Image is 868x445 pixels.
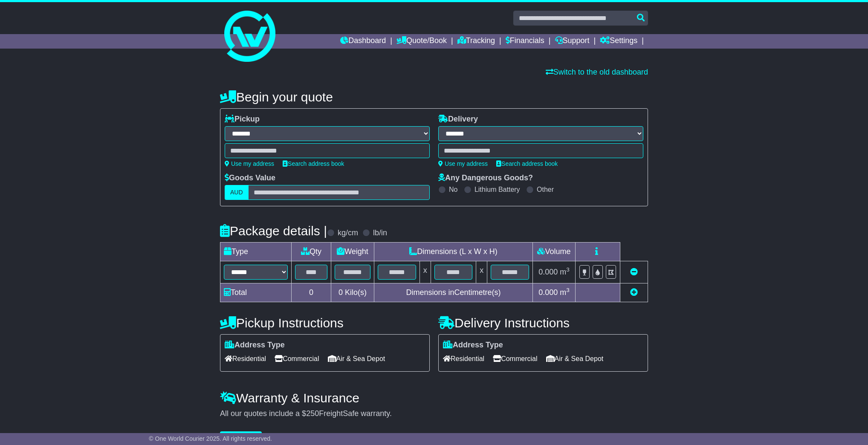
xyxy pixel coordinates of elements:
span: Commercial [275,352,319,365]
label: Address Type [443,341,503,350]
td: Qty [292,243,331,261]
label: Delivery [438,115,478,124]
a: Search address book [496,160,558,167]
span: Residential [225,352,266,365]
h4: Warranty & Insurance [220,391,648,405]
a: Remove this item [630,268,638,276]
td: Total [220,283,292,302]
label: lb/in [373,228,387,238]
span: Commercial [493,352,537,365]
td: x [420,261,431,283]
span: 0 [339,288,343,297]
sup: 3 [566,287,570,293]
a: Financials [506,34,544,49]
a: Quote/Book [396,34,447,49]
td: x [476,261,487,283]
a: Switch to the old dashboard [546,68,648,76]
label: Pickup [225,115,260,124]
td: 0 [292,283,331,302]
a: Support [555,34,590,49]
a: Add new item [630,288,638,297]
td: Dimensions (L x W x H) [374,243,532,261]
a: Use my address [225,160,274,167]
a: Use my address [438,160,488,167]
h4: Begin your quote [220,90,648,104]
span: 0.000 [538,268,558,276]
span: 0.000 [538,288,558,297]
h4: Pickup Instructions [220,316,430,330]
label: Address Type [225,341,285,350]
label: kg/cm [338,228,358,238]
div: All our quotes include a $ FreightSafe warranty. [220,409,648,419]
td: Type [220,243,292,261]
span: Air & Sea Depot [328,352,385,365]
a: Settings [600,34,637,49]
label: Lithium Battery [475,185,520,194]
a: Tracking [457,34,495,49]
label: Other [537,185,554,194]
label: Any Dangerous Goods? [438,173,533,183]
label: No [449,185,457,194]
a: Dashboard [340,34,386,49]
h4: Package details | [220,224,327,238]
a: Search address book [283,160,344,167]
label: AUD [225,185,249,200]
td: Volume [532,243,575,261]
span: 250 [306,409,319,418]
sup: 3 [566,266,570,273]
span: Residential [443,352,484,365]
span: m [560,288,570,297]
td: Weight [331,243,374,261]
span: Air & Sea Depot [546,352,604,365]
label: Goods Value [225,173,275,183]
h4: Delivery Instructions [438,316,648,330]
span: © One World Courier 2025. All rights reserved. [149,435,272,442]
td: Dimensions in Centimetre(s) [374,283,532,302]
span: m [560,268,570,276]
td: Kilo(s) [331,283,374,302]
